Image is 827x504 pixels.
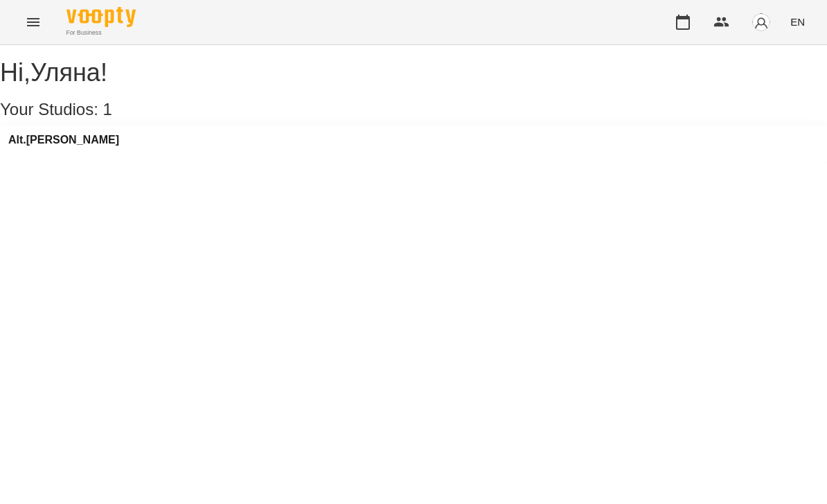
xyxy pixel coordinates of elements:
[790,15,805,29] span: EN
[8,134,119,146] a: Alt.[PERSON_NAME]
[17,6,50,39] button: Menu
[785,9,810,35] button: EN
[103,100,112,119] span: 1
[66,28,136,37] span: For Business
[66,7,136,27] img: Voopty Logo
[752,12,771,32] img: avatar_s.png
